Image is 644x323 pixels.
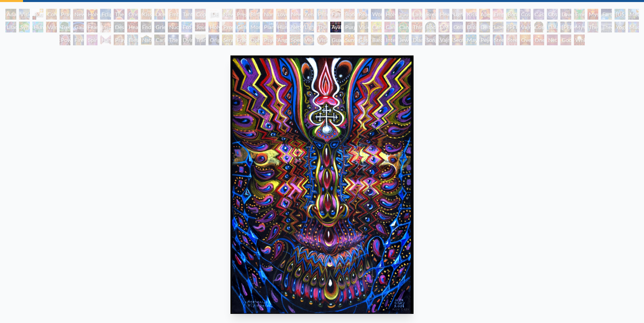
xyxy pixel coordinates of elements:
div: Purging [344,22,355,32]
div: Cosmic [DEMOGRAPHIC_DATA] [533,22,544,32]
div: Family [330,9,341,20]
div: Love is a Cosmic Force [560,9,571,20]
div: Young & Old [398,9,409,20]
div: Deities & Demons Drinking from the Milky Pool [479,22,490,32]
div: Monochord [249,22,260,32]
div: Lilacs [5,22,16,32]
div: Dying [181,34,192,45]
div: Interbeing [384,34,395,45]
div: Vajra Guru [520,22,531,32]
div: The Shulgins and their Alchemical Angels [317,22,328,32]
div: Laughing Man [412,9,422,20]
div: Sunyata [344,34,355,45]
div: Vision Tree [357,22,368,32]
div: Dissectional Art for Tool's Lateralus CD [466,22,476,32]
div: [PERSON_NAME] [506,22,517,32]
div: Vision Crystal [303,34,314,45]
div: Firewalking [73,34,84,45]
div: Yogi & the Möbius Sphere [615,22,625,32]
div: Journey of the Wounded Healer [195,22,206,32]
div: Cannabis Mudra [371,22,382,32]
div: Diamond Being [412,34,422,45]
div: Mystic Eye [574,22,585,32]
div: Zena Lotus [303,9,314,20]
div: Fear [87,22,97,32]
div: Blessing Hand [127,34,138,45]
div: Cosmic Artist [533,9,544,20]
div: [DEMOGRAPHIC_DATA] Embryo [208,9,219,20]
div: Praying [60,9,70,20]
div: Ocean of Love Bliss [154,9,165,20]
div: Planetary Prayers [263,22,273,32]
div: New Family [290,9,301,20]
div: Despair [114,22,125,32]
div: Pregnancy [236,9,246,20]
div: Human Geometry [276,22,287,32]
div: Adam & Eve [5,9,16,20]
div: Vajra Horse [46,22,57,32]
div: Song of Vajra Being [425,34,436,45]
div: Body, Mind, Spirit [32,9,43,20]
div: Tree & Person [60,22,70,32]
div: Tantra [181,9,192,20]
div: Gaia [73,22,84,32]
div: Newborn [222,9,233,20]
div: The Soul Finds It's Way [168,34,179,45]
div: Emerald Grail [574,9,585,20]
div: Visionary Origin of Language [19,9,30,20]
div: Kissing [141,9,152,20]
div: Endarkenment [141,22,152,32]
div: Holy Grail [87,9,97,20]
div: Nursing [263,9,273,20]
div: Networks [290,22,301,32]
div: Peyote Being [479,34,490,45]
div: Original Face [208,34,219,45]
div: Nuclear Crucifixion [168,22,179,32]
div: Earth Energies [601,9,612,20]
div: Reading [357,9,368,20]
div: Wonder [371,9,382,20]
div: Dalai Lama [547,22,558,32]
div: Net of Being [547,34,558,45]
div: Theologue [601,22,612,32]
div: Symbiosis: Gall Wasp & Oak Tree [19,22,30,32]
div: Copulating [195,9,206,20]
div: Cosmic Elf [357,34,368,45]
div: Bardo Being [371,34,382,45]
div: Birth [249,9,260,20]
div: Aperture [479,9,490,20]
div: Praying Hands [114,34,125,45]
div: One [533,34,544,45]
div: Kiss of the [MEDICAL_DATA] [466,9,476,20]
div: Caring [154,34,165,45]
div: Transfiguration [195,34,206,45]
div: Jewel Being [398,34,409,45]
div: Collective Vision [452,22,463,32]
div: Liberation Through Seeing [493,22,504,32]
div: Contemplation [46,9,57,20]
div: Godself [560,34,571,45]
div: DMT - The Spirit Molecule [439,22,449,32]
div: Fractal Eyes [236,34,246,45]
div: [PERSON_NAME] [560,22,571,32]
div: Spectral Lotus [290,34,301,45]
div: Vision [PERSON_NAME] [317,34,328,45]
div: Healing [439,9,449,20]
div: Ayahuasca Visitation [330,22,341,32]
div: Cosmic Creativity [520,9,531,20]
div: Humming Bird [32,22,43,32]
div: Mayan Being [466,34,476,45]
div: Steeplehead 2 [506,34,517,45]
div: Body/Mind as a Vibratory Field of Energy [425,22,436,32]
div: Eco-Atlas [181,22,192,32]
div: Seraphic Transport Docking on the Third Eye [222,34,233,45]
div: Angel Skin [276,34,287,45]
div: Holy Fire [208,22,219,32]
div: Bond [506,9,517,20]
div: Nature of Mind [141,34,152,45]
div: Holy Family [384,9,395,20]
div: Ophanic Eyelash [249,34,260,45]
div: Prostration [222,22,233,32]
div: Third Eye Tears of Joy [412,22,422,32]
div: Headache [127,22,138,32]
